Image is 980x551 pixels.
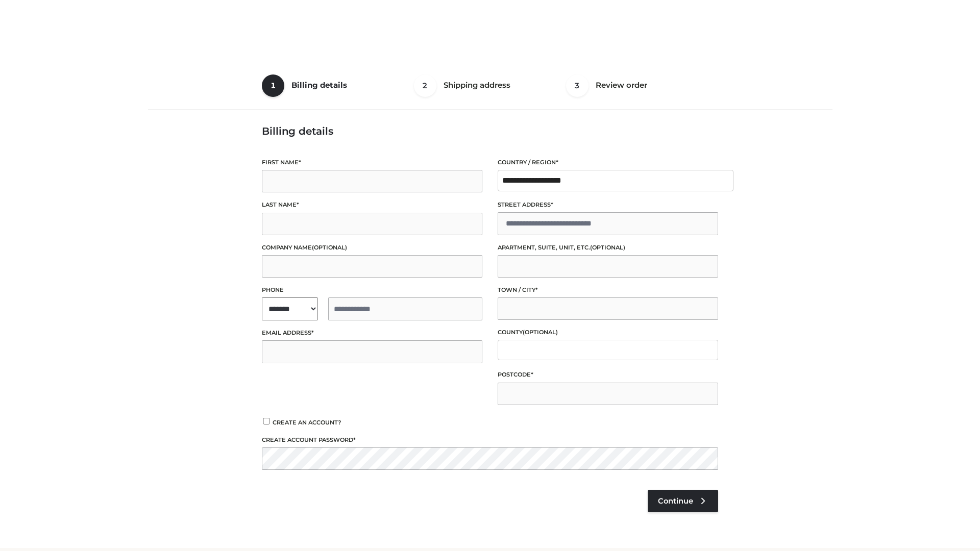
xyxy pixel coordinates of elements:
label: Postcode [498,370,718,380]
h3: Billing details [262,125,718,137]
span: Billing details [291,80,347,90]
label: County [498,328,718,337]
span: (optional) [523,329,558,336]
span: Review order [596,80,647,90]
span: 2 [414,74,436,97]
label: Email address [262,328,482,338]
span: (optional) [312,244,347,251]
span: Continue [658,496,693,506]
a: Continue [648,490,718,512]
label: Company name [262,243,482,253]
span: (optional) [590,244,625,251]
label: Apartment, suite, unit, etc. [498,243,718,253]
label: Street address [498,200,718,210]
input: Create an account? [262,418,271,424]
label: Phone [262,285,482,295]
label: Town / City [498,285,718,295]
span: Shipping address [444,80,510,90]
span: 3 [566,74,589,97]
label: Create account password [262,435,718,445]
label: Last name [262,200,482,210]
span: Create an account? [273,419,341,426]
label: Country / Region [498,158,718,167]
label: First name [262,158,482,167]
span: 1 [262,74,284,97]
